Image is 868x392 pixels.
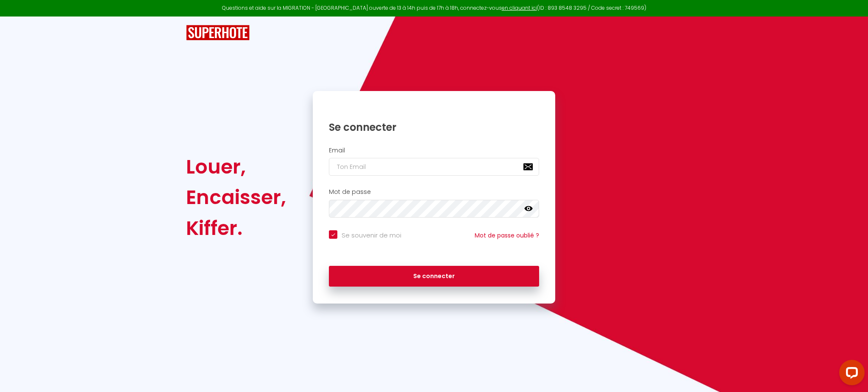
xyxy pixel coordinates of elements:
input: Ton Email [329,158,539,176]
div: Louer, [186,152,286,182]
h2: Email [329,147,539,154]
a: Mot de passe oublié ? [475,231,539,240]
div: Kiffer. [186,213,286,243]
img: SuperHote logo [186,25,250,41]
h2: Mot de passe [329,188,539,196]
a: en cliquant ici [502,4,537,11]
iframe: LiveChat chat widget [832,356,868,392]
button: Se connecter [329,266,539,287]
h1: Se connecter [329,121,539,134]
div: Encaisser, [186,182,286,213]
